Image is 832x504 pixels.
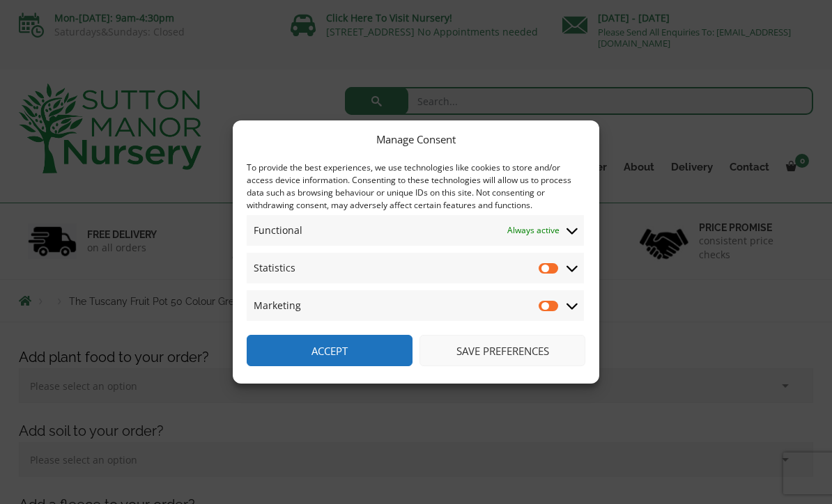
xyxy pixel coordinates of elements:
[254,260,295,276] span: Statistics
[247,335,413,366] button: Accept
[376,131,456,148] div: Manage Consent
[254,222,302,239] span: Functional
[247,162,584,212] div: To provide the best experiences, we use technologies like cookies to store and/or access device i...
[247,253,584,283] summary: Statistics
[247,215,584,246] summary: Functional Always active
[419,335,585,366] button: Save preferences
[247,290,584,321] summary: Marketing
[507,222,560,239] span: Always active
[254,297,301,314] span: Marketing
